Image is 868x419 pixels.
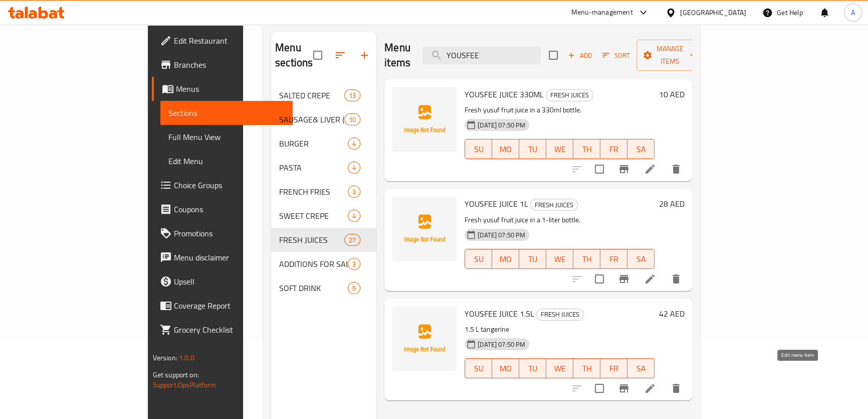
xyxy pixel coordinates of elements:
[422,47,541,64] input: search
[348,284,360,293] span: 6
[174,227,285,239] span: Promotions
[600,48,632,63] button: Sort
[469,361,488,376] span: SU
[536,309,584,321] div: FRESH JUICES
[279,258,348,270] div: ADDITIONS FOR SALTED CREPE
[179,351,194,364] span: 1.0.0
[636,40,704,71] button: Manage items
[152,221,293,245] a: Promotions
[659,197,684,211] h6: 28 AED
[465,306,534,321] span: YOUSFEE JUICE 1.5L
[271,180,376,204] div: FRENCH FRIES3
[174,251,285,263] span: Menu disclaimer
[496,142,515,157] span: MO
[279,89,344,101] span: SALTED CREPE
[523,361,542,376] span: TU
[279,113,344,125] span: SAUSAGE& LIVER (spicy / Normal)
[174,59,285,71] span: Branches
[345,235,360,245] span: 27
[604,142,623,157] span: FR
[627,249,655,269] button: SA
[465,139,492,159] button: SU
[680,7,746,18] div: [GEOGRAPHIC_DATA]
[174,300,285,312] span: Coverage Report
[465,104,655,116] p: Fresh yusuf fruit juice in a 330ml bottle.
[392,307,457,371] img: YOUSFEE JUICE 1.5L
[271,156,376,180] div: PASTA4
[474,120,529,130] span: [DATE] 07:50 PM
[564,48,596,63] span: Add item
[519,358,546,378] button: TU
[345,115,360,124] span: 10
[344,113,360,125] div: items
[492,358,519,378] button: MO
[519,139,546,159] button: TU
[271,131,376,156] div: BURGER4
[160,125,293,149] a: Full Menu View
[602,50,630,61] span: Sort
[573,249,600,269] button: TH
[543,45,564,66] span: Select section
[531,199,577,211] span: FRESH JUICES
[474,340,529,349] span: [DATE] 07:50 PM
[469,142,488,157] span: SU
[174,35,285,47] span: Edit Restaurant
[152,29,293,53] a: Edit Restaurant
[152,294,293,318] a: Coverage Report
[519,249,546,269] button: TU
[271,276,376,300] div: SOFT DRINK6
[271,228,376,252] div: FRESH JUICES27
[600,139,627,159] button: FR
[279,186,348,198] span: FRENCH FRIES
[279,162,348,174] span: PASTA
[348,187,360,197] span: 3
[546,358,573,378] button: WE
[160,101,293,125] a: Sections
[659,87,684,101] h6: 10 AED
[307,45,328,66] span: Select all sections
[631,142,650,157] span: SA
[523,252,542,266] span: TU
[627,358,655,378] button: SA
[348,258,360,270] div: items
[546,139,573,159] button: WE
[153,368,199,381] span: Get support on:
[600,358,627,378] button: FR
[345,91,360,100] span: 13
[279,210,348,222] span: SWEET CREPE
[851,7,855,18] span: A
[492,139,519,159] button: MO
[152,77,293,101] a: Menus
[384,40,410,70] h2: Menu items
[271,107,376,131] div: SAUSAGE& LIVER (spicy / Normal)10
[664,267,688,291] button: delete
[604,252,623,266] span: FR
[469,252,488,266] span: SU
[546,89,593,101] span: FRESH JUICES
[174,324,285,336] span: Grocery Checklist
[589,268,610,290] span: Select to update
[537,309,583,320] span: FRESH JUICES
[152,173,293,197] a: Choice Groups
[596,48,636,63] span: Sort items
[348,162,360,174] div: items
[571,7,633,19] div: Menu-management
[328,43,352,67] span: Sort sections
[577,361,596,376] span: TH
[275,40,313,70] h2: Menu sections
[152,269,293,294] a: Upsell
[600,249,627,269] button: FR
[573,358,600,378] button: TH
[392,197,457,261] img: YOUSFEE JUICE 1L
[631,361,650,376] span: SA
[465,323,655,336] p: 1.5 L tangerine
[577,142,596,157] span: TH
[279,282,348,294] div: SOFT DRINK
[644,43,696,68] span: Manage items
[664,157,688,181] button: delete
[348,259,360,269] span: 3
[174,203,285,215] span: Coupons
